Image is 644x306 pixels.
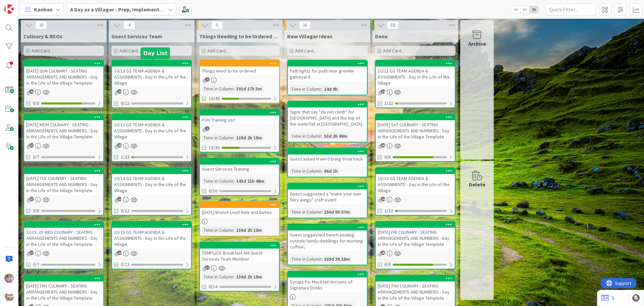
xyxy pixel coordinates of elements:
[290,167,321,175] div: Time in Column
[121,207,129,214] span: 0/22
[511,6,520,13] span: 1x
[376,120,455,141] div: [DATE] SAT CULINARY - SEATING ARRANGEMENTS AND NUMBERS - Day in the Life of the Village Template
[200,202,279,217] div: [DATE] Brunch Lead Role and Duties
[24,275,103,302] div: [DATE] THU CULINARY - SEATING ARRANGEMENTS AND NUMBERS - Day in the Life of the Village Template
[117,197,122,201] span: 24
[233,85,234,92] span: :
[520,6,529,13] span: 2x
[143,50,167,56] h5: Day List
[288,277,367,292] div: Syrups for Mocktail Versions of Signature Drinks
[288,155,367,163] div: Guest asked if we'd bring trivia back
[112,222,191,249] div: 10/15 GS TEAM AGENDA & ASSIGNMENTS - Day in the Life of the Village
[295,48,317,54] span: Add Card...
[112,228,191,249] div: 10/15 GS TEAM AGENDA & ASSIGNMENTS - Day in the Life of the Village
[288,107,367,128] div: Signs that say "do not climb" for [GEOGRAPHIC_DATA] and the top of the waterfall at [GEOGRAPHIC_D...
[24,114,103,141] div: [DATE] MON CULINARY - SEATING ARRANGEMENTS AND NUMBERS - Day in the Life of the Village Template
[290,255,321,263] div: Time in Column
[234,177,266,185] div: 143d 21h 48m
[234,85,264,92] div: 391d 17h 3m
[322,85,339,93] div: 14d 8h
[117,143,122,147] span: 25
[376,281,455,302] div: [DATE] THU CULINARY - SEATING ARRANGEMENTS AND NUMBERS - Day in the Life of the Village Template
[288,189,367,204] div: Guest suggested a "make your own fairy wings" craft event
[70,6,190,13] b: A Day as a Villager - Prep, Implement and Execute
[321,167,322,175] span: :
[202,273,233,280] div: Time in Column
[117,251,122,255] span: 24
[123,21,135,29] span: 4
[23,33,62,40] span: Culinary & BEOs
[200,116,279,124] div: FOH Training List
[24,228,103,249] div: 10.15. 25 WED CULINARY - SEATING ARRANGEMENTS AND NUMBERS - Day in the Life of the Village Template
[234,226,264,234] div: 138d 2h 19m
[119,48,141,54] span: Add Card...
[290,132,321,140] div: Time in Column
[601,294,614,302] a: 5
[209,283,217,290] span: 0/14
[33,207,39,214] span: 0/8
[545,3,596,15] input: Quick Filter...
[234,134,264,141] div: 138d 2h 19m
[469,180,485,188] div: Delete
[36,21,47,29] span: 20
[290,85,321,93] div: Time in Column
[34,5,53,13] span: Kanban
[376,228,455,249] div: [DATE] FRI CULINARY - SEATING ARRANGEMENTS AND NUMBERS - Day in the Life of the Village Template
[33,154,39,161] span: 0/7
[200,67,279,75] div: Things need to be ordered
[384,261,391,268] span: 6/8
[376,168,455,195] div: 10/10 GS TEAM AGENDA & ASSIGNMENTS - Day in the Life of the Village
[24,60,103,87] div: [DATE] SUN CULINARY - SEATING ARRANGEMENTS AND NUMBERS - Day in the Life of the Village Template
[112,114,191,141] div: 10/12 GS TEAM AGENDA & ASSIGNMENTS - Day in the Life of the Village
[383,48,405,54] span: Add Card...
[322,132,349,140] div: 53d 2h 48m
[4,273,14,283] img: OM
[202,134,233,141] div: Time in Column
[205,77,210,82] span: 4
[299,21,311,29] span: 16
[321,208,322,216] span: :
[288,230,367,251] div: Guest suggested bench seating outside family dwellings for morning coffee\
[322,208,352,216] div: 150d 5h 57m
[381,143,385,147] span: 42
[322,255,352,263] div: 169d 3h 18m
[33,261,39,268] span: 0/7
[121,261,129,268] span: 0/22
[233,226,234,234] span: :
[209,144,220,151] span: 13/36
[200,60,279,75] div: Things need to be ordered
[24,281,103,302] div: [DATE] THU CULINARY - SEATING ARRANGEMENTS AND NUMBERS - Day in the Life of the Village Template
[117,89,122,94] span: 24
[381,251,385,255] span: 43
[205,265,210,270] span: 37
[30,197,34,201] span: 37
[24,67,103,87] div: [DATE] SUN CULINARY - SEATING ARRANGEMENTS AND NUMBERS - Day in the Life of the Village Template
[468,40,486,48] div: Archive
[288,224,367,251] div: Guest suggested bench seating outside family dwellings for morning coffee\
[112,60,191,87] div: 10/13 GS TEAM AGENDA & ASSIGNMENTS - Day in the Life of the Village
[112,67,191,87] div: 10/13 GS TEAM AGENDA & ASSIGNMENTS - Day in the Life of the Village
[24,174,103,195] div: [DATE] TUE CULINARY - SEATING ARRANGEMENTS AND NUMBERS - Day in the Life of the Village Template
[200,110,279,124] div: FOH Training List
[30,143,34,147] span: 37
[24,120,103,141] div: [DATE] MON CULINARY - SEATING ARRANGEMENTS AND NUMBERS - Day in the Life of the Village Template
[202,226,233,234] div: Time in Column
[384,100,393,107] span: 1/22
[14,1,31,9] span: Support
[376,67,455,87] div: 10/11 GS TEAM AGENDA & ASSIGNMENTS - Day in the Life of the Village
[376,114,455,141] div: [DATE] SAT CULINARY - SEATING ARRANGEMENTS AND NUMBERS - Day in the Life of the Village Template
[24,168,103,195] div: [DATE] TUE CULINARY - SEATING ARRANGEMENTS AND NUMBERS - Day in the Life of the Village Template
[381,89,385,94] span: 24
[112,168,191,195] div: 10/14 GS TEAM AGENDA & ASSIGNMENTS - Day in the Life of the Village
[376,222,455,249] div: [DATE] FRI CULINARY - SEATING ARRANGEMENTS AND NUMBERS - Day in the Life of the Village Template
[24,222,103,249] div: 10.15. 25 WED CULINARY - SEATING ARRANGEMENTS AND NUMBERS - Day in the Life of the Village Template
[288,67,367,81] div: Path lights for path near gremlin gameyard
[112,174,191,195] div: 10/14 GS TEAM AGENDA & ASSIGNMENTS - Day in the Life of the Village
[209,187,217,194] span: 0/16
[376,275,455,302] div: [DATE] THU CULINARY - SEATING ARRANGEMENTS AND NUMBERS - Day in the Life of the Village Template
[233,134,234,141] span: :
[322,167,339,175] div: 86d 1h
[384,207,393,214] span: 1/22
[30,89,34,94] span: 41
[375,33,388,40] span: Done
